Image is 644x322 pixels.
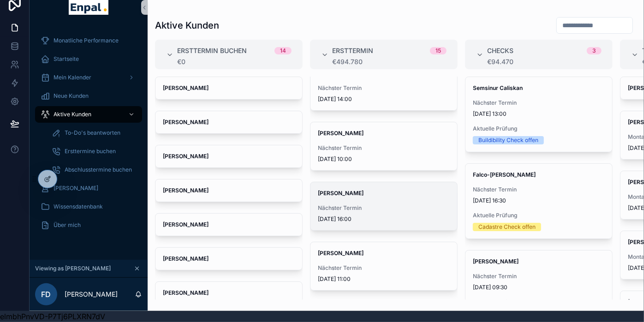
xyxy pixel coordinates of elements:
[155,145,303,168] a: [PERSON_NAME]
[163,187,209,194] strong: [PERSON_NAME]
[42,289,51,300] span: FD
[473,125,605,132] span: Aktuelle Prüfung
[54,37,119,44] span: Monatliche Performance
[487,58,602,66] div: €94.470
[54,74,91,81] span: Mein Kalender
[35,198,142,215] a: Wissensdatenbank
[473,99,605,107] span: Nächster Termin
[473,298,605,306] span: Aktuelle Prüfung
[318,130,364,137] strong: [PERSON_NAME]
[35,32,142,49] a: Monatliche Performance
[318,144,450,152] span: Nächster Termin
[473,197,605,204] span: [DATE] 16:30
[155,213,303,236] a: [PERSON_NAME]
[65,129,120,137] span: To-Do's beantworten
[46,161,142,178] a: Abschlusstermine buchen
[155,77,303,100] a: [PERSON_NAME]
[65,148,116,155] span: Ersttermine buchen
[54,55,79,63] span: Startseite
[163,119,209,125] strong: [PERSON_NAME]
[54,185,98,192] span: [PERSON_NAME]
[155,19,219,32] h1: Aktive Kunden
[177,46,247,55] span: Ersttermin buchen
[310,122,458,171] a: [PERSON_NAME]Nächster Termin[DATE] 10:00
[473,284,605,291] span: [DATE] 09:30
[318,215,450,223] span: [DATE] 16:00
[65,290,118,299] p: [PERSON_NAME]
[318,250,364,256] strong: [PERSON_NAME]
[465,77,613,152] a: Semsinur CaliskanNächster Termin[DATE] 13:00Aktuelle PrüfungBuildibility Check offen
[473,212,605,219] span: Aktuelle Prüfung
[30,26,148,245] div: scrollable content
[318,84,450,92] span: Nächster Termin
[310,182,458,231] a: [PERSON_NAME]Nächster Termin[DATE] 16:00
[478,223,536,231] div: Cadastre Check offen
[473,258,519,265] strong: [PERSON_NAME]
[35,51,142,67] a: Startseite
[54,221,81,229] span: Über mich
[54,203,103,210] span: Wissensdatenbank
[35,265,111,272] span: Viewing as [PERSON_NAME]
[473,186,605,193] span: Nächster Termin
[310,62,458,111] a: [PERSON_NAME]Nächster Termin[DATE] 14:00
[318,190,364,197] strong: [PERSON_NAME]
[332,58,447,66] div: €494.780
[465,163,613,239] a: Falco-[PERSON_NAME]Nächster Termin[DATE] 16:30Aktuelle PrüfungCadastre Check offen
[54,111,91,118] span: Aktive Kunden
[592,47,596,54] div: 3
[46,125,142,141] a: To-Do's beantworten
[155,281,303,304] a: [PERSON_NAME]
[310,242,458,291] a: [PERSON_NAME]Nächster Termin[DATE] 11:00
[46,143,142,160] a: Ersttermine buchen
[163,255,209,262] strong: [PERSON_NAME]
[155,247,303,270] a: [PERSON_NAME]
[478,136,538,144] div: Buildibility Check offen
[435,47,441,54] div: 15
[318,95,450,103] span: [DATE] 14:00
[155,179,303,202] a: [PERSON_NAME]
[177,58,292,66] div: €0
[280,47,286,54] div: 14
[35,106,142,123] a: Aktive Kunden
[473,273,605,280] span: Nächster Termin
[35,217,142,233] a: Über mich
[163,153,209,160] strong: [PERSON_NAME]
[35,69,142,86] a: Mein Kalender
[473,84,523,91] strong: Semsinur Caliskan
[318,264,450,272] span: Nächster Termin
[54,92,89,100] span: Neue Kunden
[35,88,142,104] a: Neue Kunden
[163,289,209,296] strong: [PERSON_NAME]
[473,110,605,118] span: [DATE] 13:00
[163,221,209,228] strong: [PERSON_NAME]
[487,46,513,55] span: Checks
[318,275,450,283] span: [DATE] 11:00
[473,171,536,178] strong: Falco-[PERSON_NAME]
[65,166,132,173] span: Abschlusstermine buchen
[35,180,142,197] a: [PERSON_NAME]
[332,46,373,55] span: Ersttermin
[163,84,209,91] strong: [PERSON_NAME]
[318,204,450,212] span: Nächster Termin
[318,155,450,163] span: [DATE] 10:00
[155,111,303,134] a: [PERSON_NAME]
